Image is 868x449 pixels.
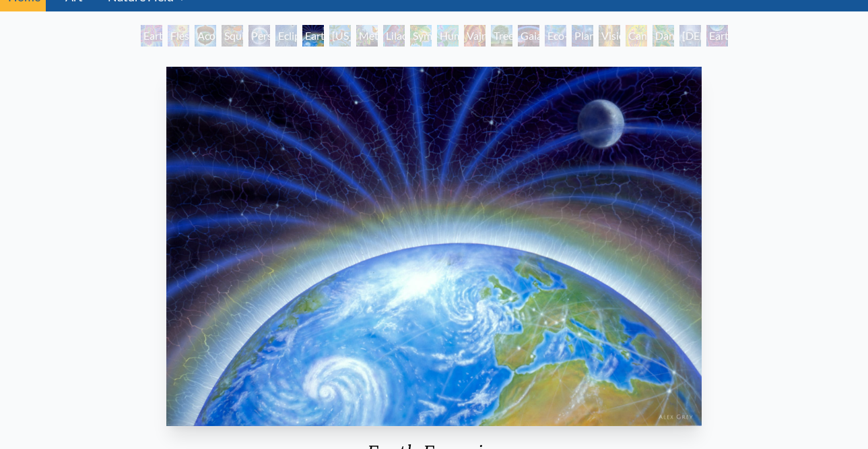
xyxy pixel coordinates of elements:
[166,67,701,426] img: Earth-Energies-1987-Alex-Grey-watermarked.jpg
[545,25,566,47] div: Eco-Atlas
[410,25,432,47] div: Symbiosis: Gall Wasp & Oak Tree
[168,25,189,47] div: Flesh of the Gods
[329,25,351,47] div: [US_STATE] Song
[275,25,297,47] div: Eclipse
[626,25,647,47] div: Cannabis Mudra
[356,25,378,47] div: Metamorphosis
[599,25,620,47] div: Vision Tree
[572,25,593,47] div: Planetary Prayers
[464,25,486,47] div: Vajra Horse
[195,25,216,47] div: Acorn Dream
[141,25,162,47] div: Earth Witness
[706,25,728,47] div: Earthmind
[302,25,324,47] div: Earth Energies
[679,25,701,47] div: [DEMOGRAPHIC_DATA] in the Ocean of Awareness
[437,25,459,47] div: Humming Bird
[248,25,270,47] div: Person Planet
[518,25,539,47] div: Gaia
[653,25,674,47] div: Dance of Cannabia
[491,25,512,47] div: Tree & Person
[383,25,405,47] div: Lilacs
[222,25,243,47] div: Squirrel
